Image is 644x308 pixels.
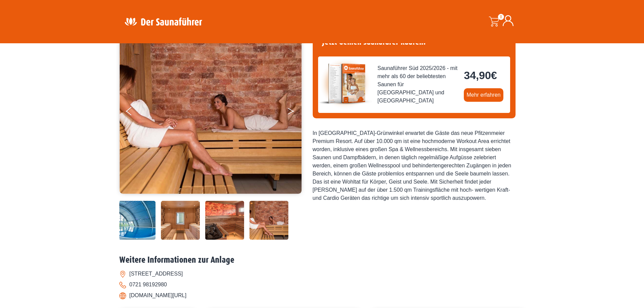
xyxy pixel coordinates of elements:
bdi: 34,90 [464,69,497,81]
div: In [GEOGRAPHIC_DATA]-Grünwinkel erwartet die Gäste das neue Pfitzenmeier Premium Resort. Auf über... [313,129,516,202]
li: [DOMAIN_NAME][URL] [119,290,525,301]
img: der-saunafuehrer-2025-sued.jpg [318,56,372,111]
h2: Weitere Informationen zur Anlage [119,255,525,265]
li: 0721 98192980 [119,279,525,290]
span: 0 [498,14,504,20]
a: Mehr erfahren [464,88,503,102]
span: € [491,69,497,81]
button: Previous [126,104,143,121]
span: Saunaführer Süd 2025/2026 - mit mehr als 60 der beliebtesten Saunen für [GEOGRAPHIC_DATA] und [GE... [378,64,459,105]
li: [STREET_ADDRESS] [119,268,525,279]
button: Next [287,104,304,121]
